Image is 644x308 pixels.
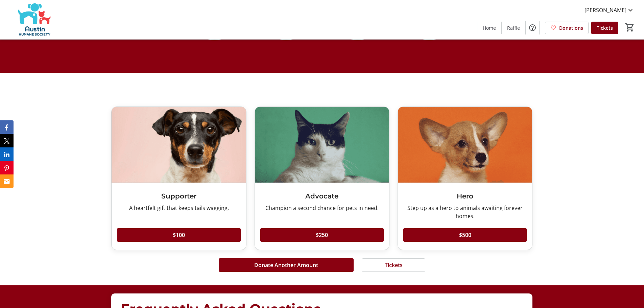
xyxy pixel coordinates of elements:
[216,82,427,99] span: Can't Attend? Donate Directly!
[219,258,354,272] button: Donate Another Amount
[597,24,613,31] span: Tickets
[585,6,626,14] span: [PERSON_NAME]
[559,24,583,31] span: Donations
[173,231,185,239] span: $100
[507,24,520,31] span: Raffle
[398,107,532,182] img: Hero
[477,22,501,34] a: Home
[483,24,496,31] span: Home
[403,191,527,201] h3: Hero
[117,191,240,201] h3: Supporter
[260,204,384,212] div: Champion a second chance for pets in need.
[362,258,425,272] button: Tickets
[502,22,525,34] a: Raffle
[117,228,240,242] button: $100
[526,21,539,34] button: Help
[624,21,636,33] button: Cart
[4,3,64,37] img: Austin Humane Society's Logo
[117,204,240,212] div: A heartfelt gift that keeps tails wagging.
[545,22,589,34] a: Donations
[385,261,403,269] span: Tickets
[255,107,389,182] img: Advocate
[403,228,527,242] button: $500
[260,228,384,242] button: $250
[459,231,471,239] span: $500
[112,107,246,182] img: Supporter
[260,191,384,201] h3: Advocate
[403,204,527,220] div: Step up as a hero to animals awaiting forever homes.
[254,261,318,269] span: Donate Another Amount
[591,22,618,34] a: Tickets
[579,5,640,16] button: [PERSON_NAME]
[316,231,328,239] span: $250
